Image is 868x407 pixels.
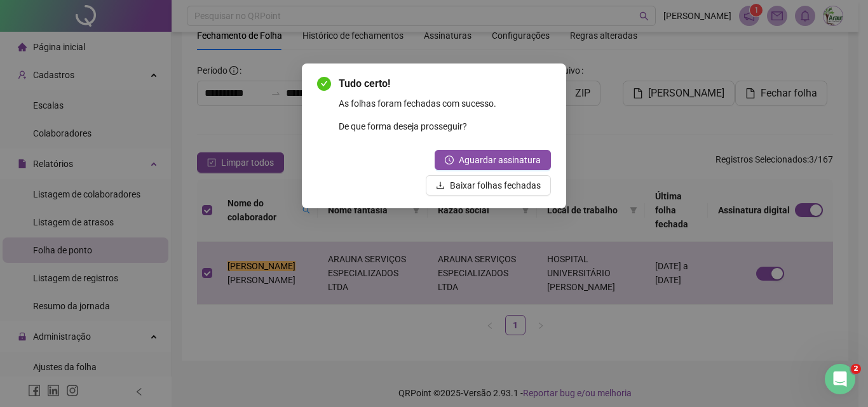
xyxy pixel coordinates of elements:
[459,153,541,167] span: Aguardar assinatura
[317,77,331,91] span: check-circle
[339,76,551,91] span: Tudo certo!
[436,181,445,190] span: download
[339,97,551,110] p: As folhas foram fechadas com sucesso.
[435,150,551,170] button: Aguardar assinatura
[450,178,541,192] span: Baixar folhas fechadas
[445,156,454,164] span: clock-circle
[851,364,861,374] span: 2
[825,364,855,394] iframe: Intercom live chat
[426,175,551,196] button: Baixar folhas fechadas
[339,119,551,133] p: De que forma deseja prosseguir?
